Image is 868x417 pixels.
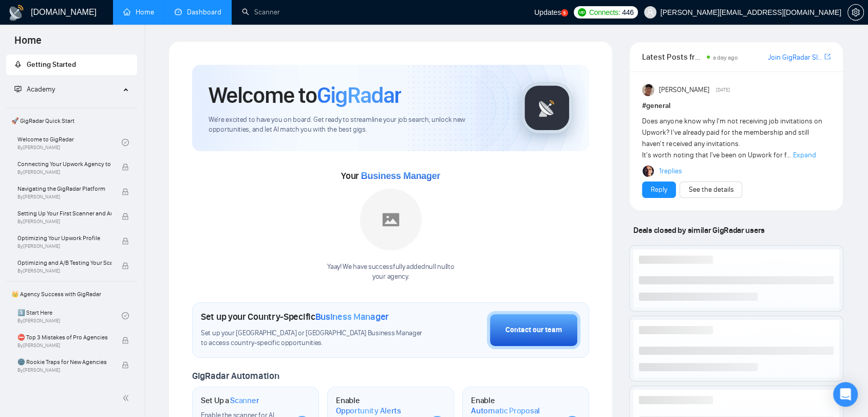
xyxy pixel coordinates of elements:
span: By [PERSON_NAME] [17,194,111,200]
span: 446 [622,7,633,18]
span: [PERSON_NAME] [659,84,709,96]
span: Academy [14,85,55,94]
span: export [824,52,831,61]
span: fund-projection-screen [14,85,22,93]
li: Getting Started [6,55,137,75]
text: 5 [563,11,566,15]
span: ⛔ Top 3 Mistakes of Pro Agencies [17,332,111,342]
a: Reply [651,184,667,195]
span: check-circle [122,312,129,319]
button: See the details [680,182,742,198]
span: GigRadar [317,81,401,109]
span: lock [122,164,129,171]
h1: # general [642,100,831,112]
span: By [PERSON_NAME] [17,243,111,249]
a: homeHome [123,8,154,16]
img: logo [8,5,25,21]
p: your agency . [327,272,454,282]
img: upwork-logo.png [578,8,586,16]
img: gigradar-logo.png [521,82,573,134]
h1: Enable [336,395,421,415]
span: check-circle [122,139,129,146]
span: By [PERSON_NAME] [17,367,111,373]
a: searchScanner [242,8,280,16]
img: placeholder.png [360,189,422,250]
span: Connects: [589,7,620,18]
span: Latest Posts from the GigRadar Community [642,50,703,63]
span: Optimizing and A/B Testing Your Scanner for Better Results [17,258,111,268]
span: lock [122,213,129,220]
div: Open Intercom Messenger [833,382,858,407]
h1: Welcome to [209,81,401,109]
span: Optimizing Your Upwork Profile [17,233,111,243]
a: See the details [688,184,733,195]
span: Scanner [230,395,259,406]
a: 1replies [659,166,682,176]
span: Set up your [GEOGRAPHIC_DATA] or [GEOGRAPHIC_DATA] Business Manager to access country-specific op... [201,329,429,348]
span: Connecting Your Upwork Agency to GigRadar [17,159,111,169]
span: lock [122,238,129,245]
span: By [PERSON_NAME] [17,342,111,349]
a: 1️⃣ Start HereBy[PERSON_NAME] [17,304,122,327]
a: Join GigRadar Slack Community [768,52,822,63]
span: GigRadar Automation [192,370,279,382]
a: setting [847,8,864,16]
span: Navigating the GigRadar Platform [17,184,111,194]
h1: Set Up a [201,395,259,406]
span: Opportunity Alerts [336,406,401,416]
span: Academy [27,85,55,94]
span: Your [341,170,440,182]
h1: Set up your Country-Specific [201,311,389,322]
div: Yaay! We have successfully added null null to [327,262,454,282]
span: setting [848,8,863,16]
span: 👑 Agency Success with GigRadar [7,284,136,304]
span: 🌚 Rookie Traps for New Agencies [17,357,111,367]
span: Setting Up Your First Scanner and Auto-Bidder [17,208,111,219]
a: export [824,52,831,62]
button: Reply [642,182,676,198]
span: a day ago [713,54,738,61]
span: Business Manager [315,311,389,322]
div: Contact our team [505,324,562,336]
button: setting [847,4,864,21]
a: 5 [561,9,568,16]
span: Updates [534,8,561,16]
span: By [PERSON_NAME] [17,268,111,274]
span: lock [122,188,129,195]
span: lock [122,361,129,369]
span: user [647,9,654,16]
span: Getting Started [27,60,76,69]
span: lock [122,262,129,269]
img: Randi Tovar [642,84,654,96]
span: Does anyone know why I'm not receiving job invitations on Upwork? I've already paid for the membe... [642,117,822,159]
span: rocket [14,61,22,68]
span: We're excited to have you on board. Get ready to streamline your job search, unlock new opportuni... [209,115,505,135]
span: double-left [122,393,133,403]
span: Home [6,33,50,55]
a: Welcome to GigRadarBy[PERSON_NAME] [17,131,122,154]
span: By [PERSON_NAME] [17,219,111,225]
button: Contact our team [487,311,580,349]
span: Expand [792,151,816,159]
a: dashboardDashboard [175,8,221,16]
span: [DATE] [716,85,730,95]
span: lock [122,337,129,344]
span: Business Manager [361,171,440,181]
span: Deals closed by similar GigRadar users [629,221,768,239]
span: 🚀 GigRadar Quick Start [7,111,136,131]
span: By [PERSON_NAME] [17,169,111,175]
